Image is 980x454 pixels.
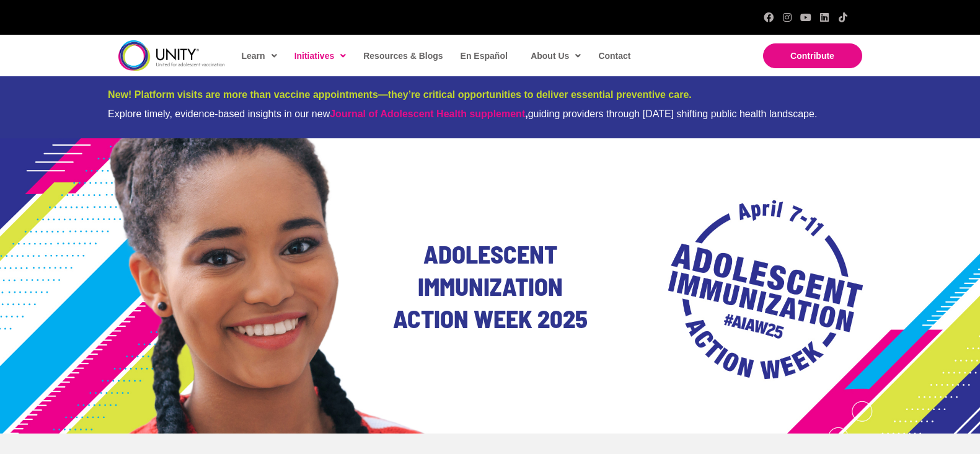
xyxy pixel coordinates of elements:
[782,12,792,22] a: Instagram
[330,109,525,119] a: Journal of Adolescent Health supplement
[242,47,277,65] span: Learn
[393,239,588,333] span: Adolescent Immunization Action Week 2025
[764,12,774,22] a: Facebook
[454,42,513,70] a: En Español
[592,42,635,70] a: Contact
[838,12,848,22] a: TikTok
[108,108,872,120] div: Explore timely, evidence-based insights in our new guiding providers through [DATE] shifting publ...
[357,42,448,70] a: Resources & Blogs
[531,47,581,65] span: About Us
[118,40,225,71] img: unity-logo-dark
[294,47,347,65] span: Initiatives
[790,51,834,61] span: Contribute
[363,51,443,61] span: Resources & Blogs
[461,51,508,61] span: En Español
[801,12,811,22] a: YouTube
[524,42,586,70] a: About Us
[763,43,862,68] a: Contribute
[819,12,829,22] a: LinkedIn
[108,89,692,100] span: New! Platform visits are more than vaccine appointments—they’re critical opportunities to deliver...
[598,51,630,61] span: Contact
[330,109,528,119] strong: ,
